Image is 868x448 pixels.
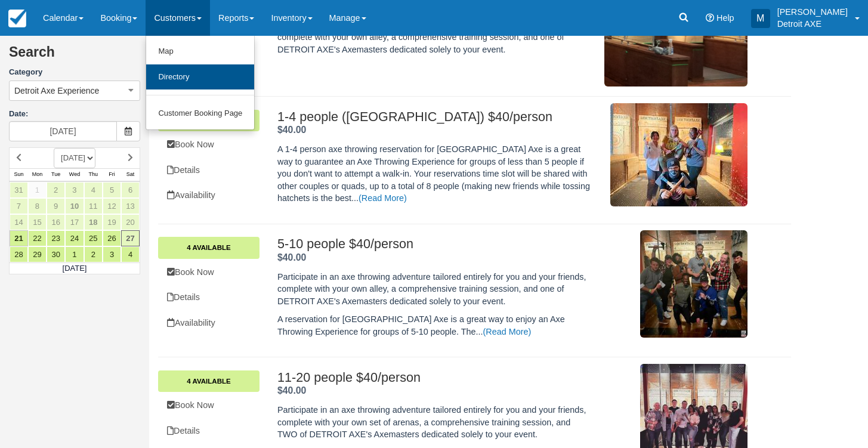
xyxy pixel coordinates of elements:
[10,214,28,230] a: 14
[9,67,140,78] label: Category
[121,198,140,214] a: 13
[28,182,47,198] a: 1
[10,198,28,214] a: 7
[103,246,121,262] a: 3
[277,385,306,396] span: $40.00
[47,168,65,181] th: Tue
[65,168,84,181] th: Wed
[121,246,140,262] a: 4
[28,214,47,230] a: 15
[158,285,260,310] a: Details
[47,214,65,230] a: 16
[47,198,65,214] a: 9
[277,252,306,262] span: $40.00
[47,230,65,246] a: 23
[121,214,140,230] a: 20
[777,6,848,18] p: [PERSON_NAME]
[158,158,260,183] a: Details
[10,262,140,274] td: [DATE]
[277,404,591,441] p: Participate in an axe throwing adventure tailored entirely for you and your friends, complete wit...
[47,182,65,198] a: 2
[65,246,84,262] a: 1
[277,110,591,124] h2: 1-4 people ([GEOGRAPHIC_DATA]) $40/person
[751,9,770,28] div: M
[65,182,84,198] a: 3
[158,393,260,418] a: Book Now
[277,313,591,338] p: A reservation for [GEOGRAPHIC_DATA] Axe is a great way to enjoy an Axe Throwing Experience for gr...
[65,198,84,214] a: 10
[277,271,591,308] p: Participate in an axe throwing adventure tailored entirely for you and your friends, complete wit...
[9,81,140,101] button: Detroit Axe Experience
[65,214,84,230] a: 17
[103,230,121,246] a: 26
[158,183,260,208] a: Availability
[277,125,306,135] span: $40.00
[716,13,734,23] span: Help
[640,230,747,338] img: M103-1
[10,168,28,181] th: Sun
[158,311,260,335] a: Availability
[277,125,306,135] strong: Price: $40
[277,252,306,262] strong: Price: $40
[10,246,28,262] a: 28
[103,168,121,181] th: Fri
[706,14,714,22] i: Help
[146,64,254,90] a: Directory
[14,85,99,97] span: Detroit Axe Experience
[84,214,103,230] a: 18
[146,101,254,126] a: Customer Booking Page
[121,182,140,198] a: 6
[158,370,260,392] a: 4 Available
[277,19,591,56] p: Participate in an axe throwing adventure tailored entirely for you and your friends, complete wit...
[103,198,121,214] a: 12
[158,419,260,443] a: Details
[84,182,103,198] a: 4
[777,18,848,30] p: Detroit AXE
[65,230,84,246] a: 24
[10,230,28,246] a: 21
[103,182,121,198] a: 5
[103,214,121,230] a: 19
[28,246,47,262] a: 29
[9,109,140,120] label: Date:
[8,10,26,27] img: checkfront-main-nav-mini-logo.png
[146,39,254,64] a: Map
[28,168,47,181] th: Mon
[28,230,47,246] a: 22
[277,370,591,385] h2: 11-20 people $40/person
[158,132,260,157] a: Book Now
[9,45,140,67] h2: Search
[277,385,306,396] strong: Price: $40
[84,246,103,262] a: 2
[84,230,103,246] a: 25
[158,260,260,285] a: Book Now
[359,193,407,203] a: (Read More)
[277,237,591,251] h2: 5-10 people $40/person
[84,198,103,214] a: 11
[146,36,255,130] ul: Customers
[84,168,103,181] th: Thu
[483,327,532,336] a: (Read More)
[10,182,28,198] a: 31
[47,246,65,262] a: 30
[121,230,140,246] a: 27
[121,168,140,181] th: Sat
[28,198,47,214] a: 8
[277,143,591,205] p: A 1-4 person axe throwing reservation for [GEOGRAPHIC_DATA] Axe is a great way to guarantee an Ax...
[158,237,260,258] a: 4 Available
[610,103,747,206] img: M183-2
